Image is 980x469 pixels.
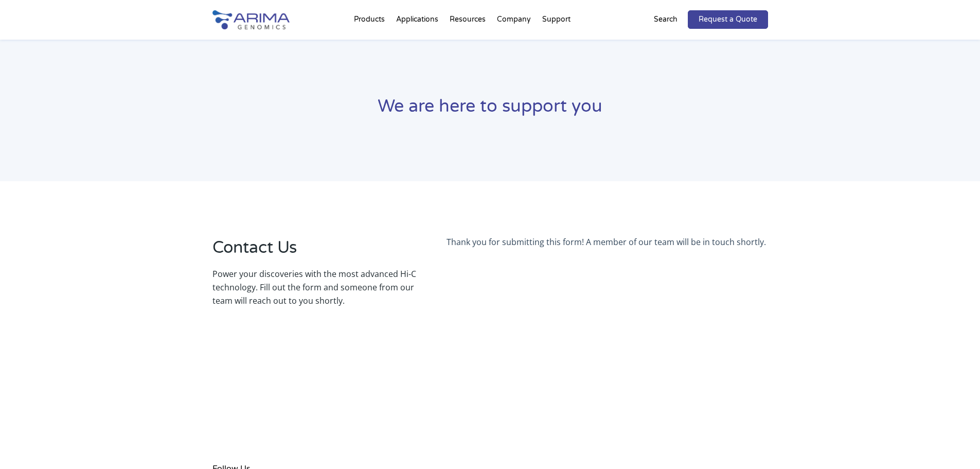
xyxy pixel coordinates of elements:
a: Request a Quote [688,10,768,29]
p: Power your discoveries with the most advanced Hi-C technology. Fill out the form and someone from... [212,267,416,307]
h2: Contact Us [212,236,416,267]
h1: We are here to support you [212,95,768,126]
img: Arima-Genomics-logo [212,10,290,29]
p: Search [654,13,678,26]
